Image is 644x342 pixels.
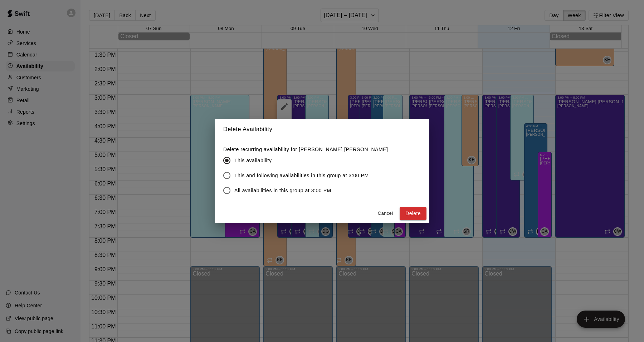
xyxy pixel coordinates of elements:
span: This availability [234,157,272,164]
button: Cancel [374,208,397,219]
span: All availabilities in this group at 3:00 PM [234,187,331,194]
span: This and following availabilities in this group at 3:00 PM [234,172,369,179]
h2: Delete Availability [215,119,429,140]
label: Delete recurring availability for [PERSON_NAME] [PERSON_NAME] [223,146,388,153]
button: Delete [400,207,426,220]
